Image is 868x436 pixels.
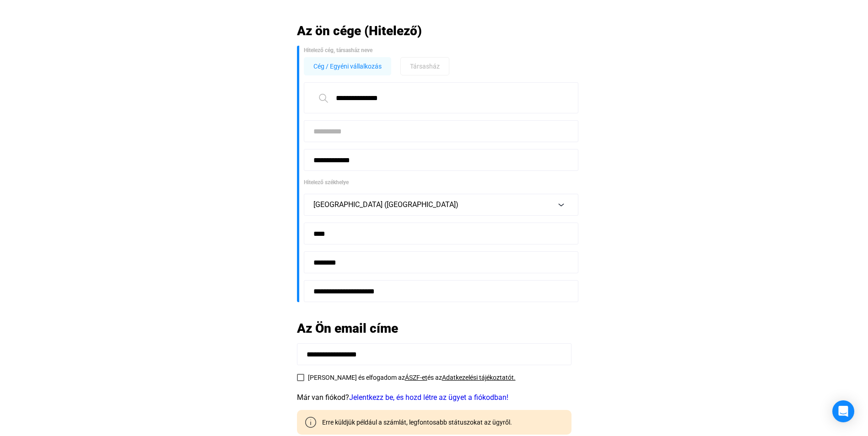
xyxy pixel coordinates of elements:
img: info-grey-outline [305,417,316,428]
div: Hitelező cég, társasház neve [304,46,571,55]
button: Cég / Egyéni vállalkozás [304,57,391,75]
span: [GEOGRAPHIC_DATA] ([GEOGRAPHIC_DATA]) [313,200,458,209]
span: és az [427,374,442,381]
button: [GEOGRAPHIC_DATA] ([GEOGRAPHIC_DATA]) [304,194,578,216]
div: Hitelező székhelye [304,178,571,187]
span: Társasház [410,61,440,72]
span: Cég / Egyéni vállalkozás [313,61,382,72]
div: Open Intercom Messenger [832,400,854,422]
div: Erre küldjük például a számlát, legfontosabb státuszokat az ügyről. [315,418,512,427]
a: ÁSZF-et [405,374,427,381]
div: Már van fiókod? [297,392,571,403]
button: Társasház [400,57,449,75]
a: Adatkezelési tájékoztatót. [442,374,516,381]
a: Jelentkezz be, és hozd létre az ügyet a fiókodban! [349,393,508,402]
h2: Az ön cége (Hitelező) [297,23,571,39]
h2: Az Ön email címe [297,320,571,336]
span: [PERSON_NAME] és elfogadom az [308,374,405,381]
